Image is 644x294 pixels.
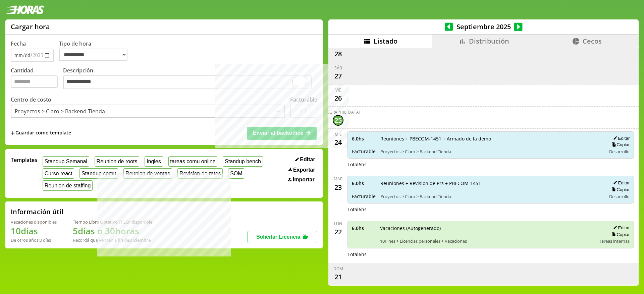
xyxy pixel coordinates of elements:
[334,65,342,71] div: sáb
[333,115,343,126] div: 25
[347,251,634,257] div: Total 6 hs
[609,193,630,199] span: Desarrollo
[15,108,105,115] div: Proyectos > Claro > Backend Tienda
[11,237,57,243] div: De otros años: 0 días
[469,37,509,46] span: Distribución
[223,156,263,167] button: Standup bench
[347,206,634,213] div: Total 6 hs
[328,48,639,285] div: scrollable content
[333,266,343,272] div: dom
[11,96,51,103] label: Centro de costo
[333,272,343,282] div: 21
[5,5,44,14] img: logotipo
[177,168,223,179] button: Revision de rates
[11,75,58,88] input: Cantidad
[248,231,317,243] button: Solicitar Licencia
[335,87,341,93] div: vie
[609,187,630,192] button: Copiar
[73,225,152,237] h1: 5 días o 30 horas
[380,193,601,199] span: Proyectos > Claro > Backend Tienda
[333,137,343,148] div: 24
[300,157,315,163] span: Editar
[63,75,312,90] textarea: To enrich screen reader interactions, please activate Accessibility in Grammarly extension settings
[352,135,376,142] span: 6.0 hs
[334,221,342,227] div: lun
[333,49,343,59] div: 28
[11,67,63,91] label: Cantidad
[333,71,343,81] div: 27
[335,131,342,137] div: mié
[609,232,630,237] button: Copiar
[79,168,118,179] button: Standup comu
[611,225,630,231] button: Editar
[228,168,244,179] button: SOM
[73,219,152,225] div: Tiempo Libre Optativo (TiLO) disponible
[11,219,57,225] div: Vacaciones disponibles
[11,156,37,164] span: Templates
[380,180,601,186] span: Reuniones + Revision de Prs + PBECOM-1451
[611,135,630,141] button: Editar
[352,193,376,199] span: Facturable
[256,234,301,240] span: Solicitar Licencia
[11,129,15,137] span: +
[333,93,343,104] div: 26
[293,156,317,163] button: Editar
[59,40,133,62] label: Tipo de hora
[583,37,602,46] span: Cecos
[43,156,89,167] button: Standup Semanal
[43,180,93,191] button: Reunion de staffing
[599,238,630,244] span: Tareas internas
[380,149,601,155] span: Proyectos > Claro > Backend Tienda
[11,129,71,137] span: +Guardar como template
[59,49,127,61] select: Tipo de hora
[95,156,139,167] button: Reunion de roots
[352,225,375,231] span: 6.0 hs
[286,167,317,173] button: Exportar
[380,238,594,244] span: 10Pines > Licencias personales > Vacaciones
[11,40,26,47] label: Fecha
[43,168,74,179] button: Curso react
[290,96,317,103] label: Facturable
[168,156,218,167] button: tareas comu online
[380,135,601,142] span: Reuniones + PBECOM-1451 + Armado de la demo
[123,168,172,179] button: Reunion de ventas
[11,225,57,237] h1: 10 días
[129,237,151,243] b: Diciembre
[352,148,376,155] span: Facturable
[611,180,630,186] button: Editar
[11,22,50,31] h1: Cargar hora
[63,67,317,91] label: Descripción
[253,130,303,136] span: Enviar al backoffice
[374,37,397,46] span: Listado
[333,182,343,192] div: 23
[453,22,514,31] span: Septiembre 2025
[609,149,630,155] span: Desarrollo
[73,237,152,243] div: Recordá que vencen a fin de
[316,109,360,115] div: [DEMOGRAPHIC_DATA]
[380,225,594,231] span: Vacaciones (Autogenerado)
[334,176,342,182] div: mar
[11,207,63,216] h2: Información útil
[247,127,317,139] button: Enviar al backoffice
[145,156,163,167] button: Ingles
[609,142,630,148] button: Copiar
[293,177,315,183] span: Importar
[352,180,376,186] span: 6.0 hs
[293,167,315,173] span: Exportar
[347,161,634,168] div: Total 6 hs
[333,227,343,237] div: 22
